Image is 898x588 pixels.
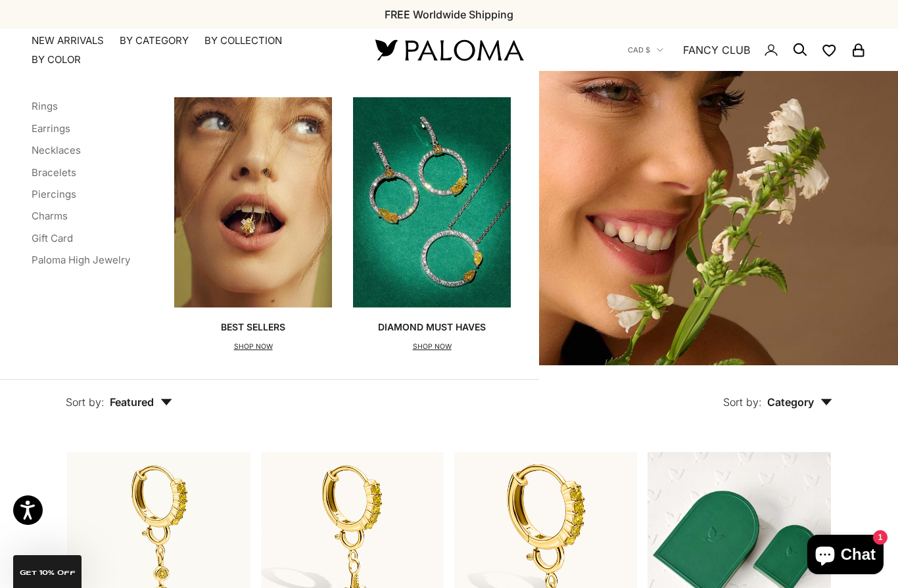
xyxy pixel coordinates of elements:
[378,340,486,353] p: SHOP NOW
[32,34,344,66] nav: Primary navigation
[13,555,82,588] div: GET 10% Off
[767,396,832,409] span: Category
[32,100,58,112] a: Rings
[32,188,76,200] a: Piercings
[683,41,750,58] a: FANCY CLUB
[628,44,663,56] button: CAD $
[221,321,285,334] p: Best Sellers
[32,53,81,66] summary: By Color
[174,97,332,353] a: Best SellersSHOP NOW
[803,535,887,577] inbox-online-store-chat: Shopify online store chat
[723,396,762,409] span: Sort by:
[32,232,73,244] a: Gift Card
[110,396,172,409] span: Featured
[32,34,104,47] a: NEW ARRIVALS
[32,122,70,135] a: Earrings
[66,396,105,409] span: Sort by:
[20,570,76,576] span: GET 10% Off
[385,6,513,23] p: FREE Worldwide Shipping
[32,144,81,156] a: Necklaces
[353,97,511,353] a: Diamond Must HavesSHOP NOW
[35,365,202,420] button: Sort by: Featured
[32,166,76,179] a: Bracelets
[221,340,285,353] p: SHOP NOW
[32,210,68,222] a: Charms
[32,254,130,266] a: Paloma High Jewelry
[378,321,486,334] p: Diamond Must Haves
[628,29,866,71] nav: Secondary navigation
[693,365,863,420] button: Sort by: Category
[204,34,282,47] summary: By Collection
[120,34,189,47] summary: By Category
[628,44,650,56] span: CAD $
